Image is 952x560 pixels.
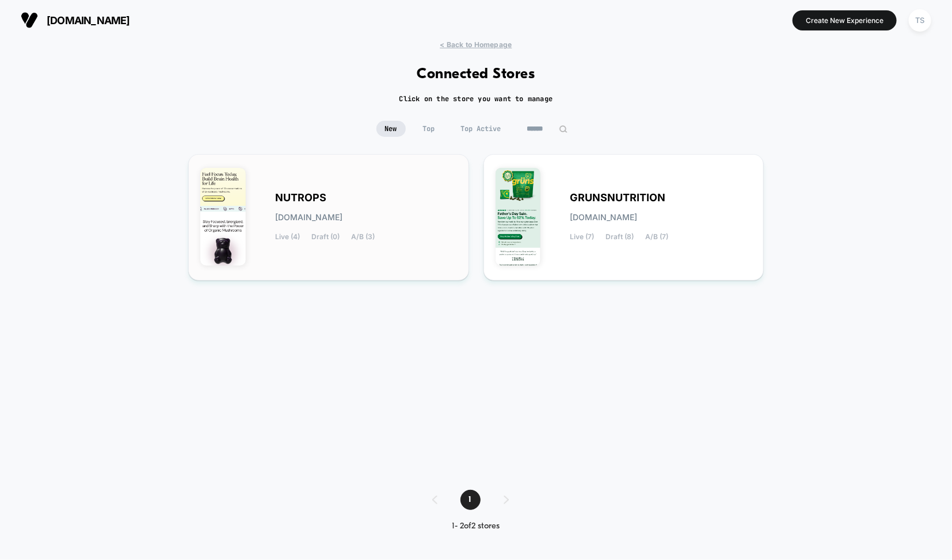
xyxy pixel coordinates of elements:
span: Draft (8) [606,233,634,241]
span: [DOMAIN_NAME] [47,14,130,26]
span: A/B (7) [646,233,669,241]
span: Live (4) [275,233,300,241]
div: 1 - 2 of 2 stores [421,521,532,531]
span: 1 [460,490,481,510]
span: [DOMAIN_NAME] [275,213,342,221]
span: Top Active [452,121,510,137]
button: Create New Experience [793,10,897,30]
span: New [376,121,406,137]
span: Draft (0) [311,233,340,241]
span: GRUNSNUTRITION [570,194,666,202]
span: < Back to Homepage [440,40,512,49]
span: Top [414,121,444,137]
button: TS [905,9,935,32]
img: Visually logo [21,11,38,29]
span: [DOMAIN_NAME] [570,213,638,221]
button: [DOMAIN_NAME] [17,11,134,29]
img: edit [559,125,568,133]
h1: Connected Stores [417,66,535,83]
div: TS [909,9,931,32]
img: NUTROPS [200,168,246,266]
img: GRUNSNUTRITION [496,168,541,266]
span: NUTROPS [275,194,326,202]
span: Live (7) [570,233,595,241]
span: A/B (3) [351,233,375,241]
h2: Click on the store you want to manage [399,94,553,103]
